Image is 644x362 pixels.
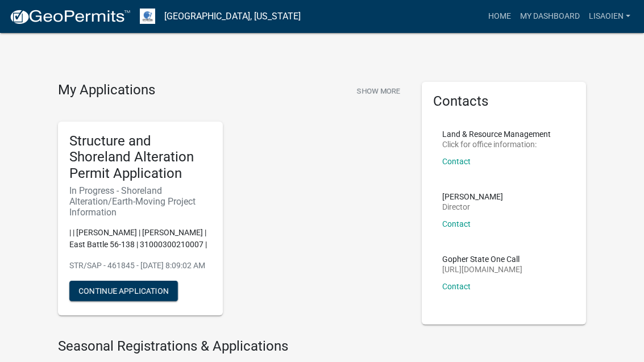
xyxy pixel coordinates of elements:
a: Lisaoien [584,6,635,27]
h4: My Applications [58,82,155,99]
img: Otter Tail County, Minnesota [140,9,155,24]
p: STR/SAP - 461845 - [DATE] 8:09:02 AM [69,260,211,272]
p: [URL][DOMAIN_NAME] [442,265,522,273]
button: Show More [352,82,405,101]
a: Contact [442,282,471,291]
a: Contact [442,157,471,166]
a: My Dashboard [516,6,584,27]
p: Gopher State One Call [442,255,522,263]
p: | | [PERSON_NAME] | [PERSON_NAME] | East Battle 56-138 | 31000300210007 | [69,227,211,251]
h6: In Progress - Shoreland Alteration/Earth-Moving Project Information [69,185,211,218]
a: [GEOGRAPHIC_DATA], [US_STATE] [164,7,301,26]
a: Home [484,6,516,27]
button: Continue Application [69,281,178,301]
h4: Seasonal Registrations & Applications [58,338,405,355]
p: Click for office information: [442,140,551,148]
h5: Contacts [433,93,575,110]
a: Contact [442,219,471,228]
h5: Structure and Shoreland Alteration Permit Application [69,133,211,182]
p: [PERSON_NAME] [442,193,503,201]
p: Land & Resource Management [442,130,551,138]
p: Director [442,203,503,211]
